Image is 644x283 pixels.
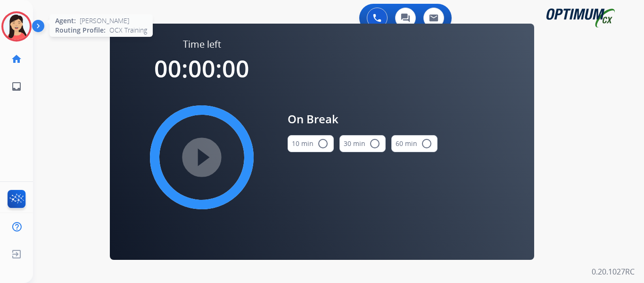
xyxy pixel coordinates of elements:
[55,16,76,26] span: Agent:
[391,135,438,152] button: 60 min
[3,13,30,40] img: avatar
[55,26,106,35] span: Routing Profile:
[11,53,22,65] mat-icon: home
[154,52,249,85] span: 00:00:00
[288,135,334,152] button: 10 min
[80,16,129,26] span: [PERSON_NAME]
[11,81,22,92] mat-icon: inbox
[288,111,438,128] span: On Break
[109,26,147,35] span: OCX Training
[369,138,380,149] mat-icon: radio_button_unchecked
[421,138,432,149] mat-icon: radio_button_unchecked
[339,135,386,152] button: 30 min
[183,38,221,51] span: Time left
[317,138,329,149] mat-icon: radio_button_unchecked
[592,266,635,277] p: 0.20.1027RC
